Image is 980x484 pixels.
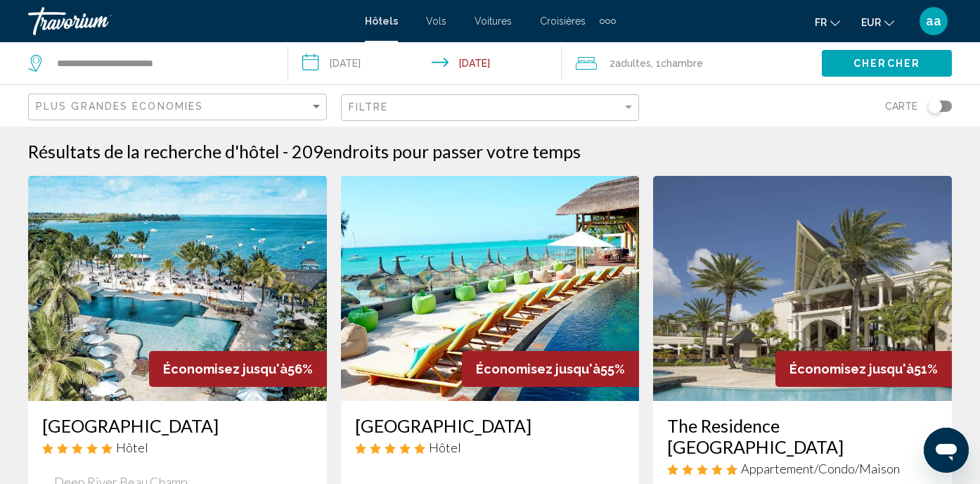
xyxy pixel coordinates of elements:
iframe: Bouton de lancement de la fenêtre de messagerie [924,428,969,473]
span: Économisez jusqu'à [163,362,288,376]
a: [GEOGRAPHIC_DATA] [355,415,626,436]
a: [GEOGRAPHIC_DATA] [42,415,313,436]
button: Filter [341,94,640,122]
span: 2 [610,53,651,73]
span: Hôtel [429,440,461,455]
a: Vols [426,15,446,27]
span: - [283,141,288,162]
span: endroits pour passer votre temps [323,141,581,162]
img: Hotel image [341,176,640,401]
mat-select: Sort by [36,101,323,113]
span: Appartement/Condo/Maison [741,461,900,476]
div: 56% [149,351,327,387]
span: Économisez jusqu'à [789,362,914,376]
button: User Menu [915,6,952,36]
h1: Résultats de la recherche d'hôtel [28,141,279,162]
span: , 1 [651,53,703,73]
button: Change language [815,12,840,32]
button: Travelers: 2 adults, 0 children [562,42,822,84]
div: 51% [775,351,952,387]
span: Chercher [853,58,920,70]
a: Voitures [475,15,512,27]
div: 5 star Hotel [42,440,313,455]
img: Hotel image [653,176,952,401]
span: fr [815,17,827,28]
span: Adultes [615,58,651,69]
span: Carte [885,96,917,116]
span: Plus grandes économies [36,101,203,112]
a: Travorium [28,7,351,35]
a: Hôtels [365,15,398,27]
span: Hôtel [116,440,148,455]
img: Hotel image [28,176,327,401]
button: Check-in date: Aug 23, 2025 Check-out date: Aug 30, 2025 [288,42,562,84]
span: Filtre [349,101,389,113]
button: Toggle map [917,100,952,113]
span: EUR [861,17,881,28]
a: The Residence [GEOGRAPHIC_DATA] [667,415,938,457]
div: 55% [462,351,639,387]
div: 5 star Apartment [667,461,938,476]
a: Croisières [540,15,586,27]
button: Change currency [861,12,894,32]
span: Chambre [661,58,703,69]
span: Économisez jusqu'à [476,362,600,376]
div: 5 star Hotel [355,440,626,455]
h2: 209 [292,141,581,162]
span: aa [926,14,941,28]
button: Extra navigation items [600,10,616,32]
button: Chercher [822,50,952,76]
